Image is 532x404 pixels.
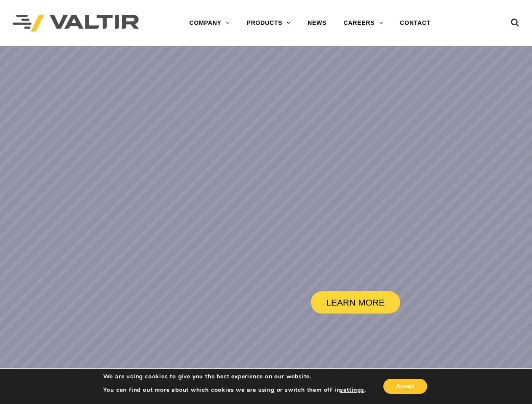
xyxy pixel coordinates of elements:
[103,386,366,394] p: You can find out more about which cookies we are using or switch them off in .
[238,15,299,32] a: PRODUCTS
[383,379,427,394] button: Accept
[311,291,400,314] a: LEARN MORE
[340,386,364,394] button: settings
[391,15,439,32] a: CONTACT
[299,15,335,32] a: NEWS
[335,15,391,32] a: CAREERS
[13,15,139,32] img: Valtir
[181,15,238,32] a: COMPANY
[103,373,366,380] p: We are using cookies to give you the best experience on our website.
